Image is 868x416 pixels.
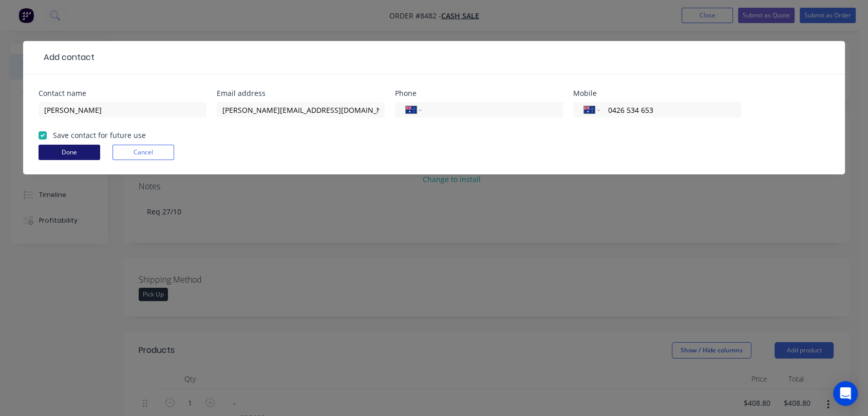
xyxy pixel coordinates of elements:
[112,145,174,160] button: Cancel
[53,130,146,141] label: Save contact for future use
[39,51,95,64] div: Add contact
[573,90,741,97] div: Mobile
[39,90,206,97] div: Contact name
[39,145,100,160] button: Done
[833,381,858,406] div: Open Intercom Messenger
[395,90,563,97] div: Phone
[217,90,385,97] div: Email address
